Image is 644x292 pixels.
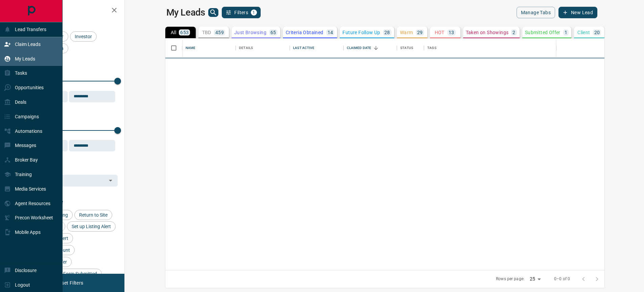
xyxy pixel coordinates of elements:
p: Rows per page: [496,276,524,282]
p: Taken on Showings [466,30,509,35]
p: 14 [328,30,333,35]
p: Submitted Offer [525,30,560,35]
p: 653 [180,30,189,35]
span: Investor [72,34,94,39]
div: Tags [427,39,436,57]
p: 459 [215,30,224,35]
p: HOT [435,30,445,35]
h1: My Leads [166,7,205,18]
p: 29 [417,30,423,35]
div: Last Active [293,39,314,57]
p: Just Browsing [234,30,266,35]
div: Set up Listing Alert [67,221,116,232]
p: All [171,30,176,35]
button: Filters1 [222,7,261,18]
p: 2 [512,30,515,35]
p: 0–0 of 0 [554,276,570,282]
p: Warm [400,30,413,35]
button: search button [208,8,218,17]
div: Status [400,39,413,57]
div: Tags [424,39,638,57]
div: Details [239,39,253,57]
p: 65 [270,30,276,35]
div: Last Active [290,39,343,57]
div: Claimed Date [347,39,372,57]
p: Future Follow Up [342,30,380,35]
h2: Filters [22,7,118,15]
div: 25 [527,274,543,284]
p: 13 [449,30,454,35]
div: Name [182,39,236,57]
div: Claimed Date [343,39,397,57]
div: Return to Site [74,210,112,220]
p: TBD [202,30,211,35]
p: 20 [594,30,600,35]
p: Criteria Obtained [286,30,324,35]
button: Open [106,176,115,185]
button: Sort [371,43,381,53]
button: New Lead [558,7,597,18]
div: Details [236,39,290,57]
button: Reset Filters [51,277,88,289]
span: 1 [252,10,256,15]
div: Status [397,39,424,57]
span: Return to Site [77,212,110,218]
p: 1 [565,30,567,35]
div: Investor [70,31,97,42]
div: Name [186,39,196,57]
p: 28 [384,30,390,35]
button: Manage Tabs [517,7,555,18]
p: Client [577,30,590,35]
span: Set up Listing Alert [69,224,113,229]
